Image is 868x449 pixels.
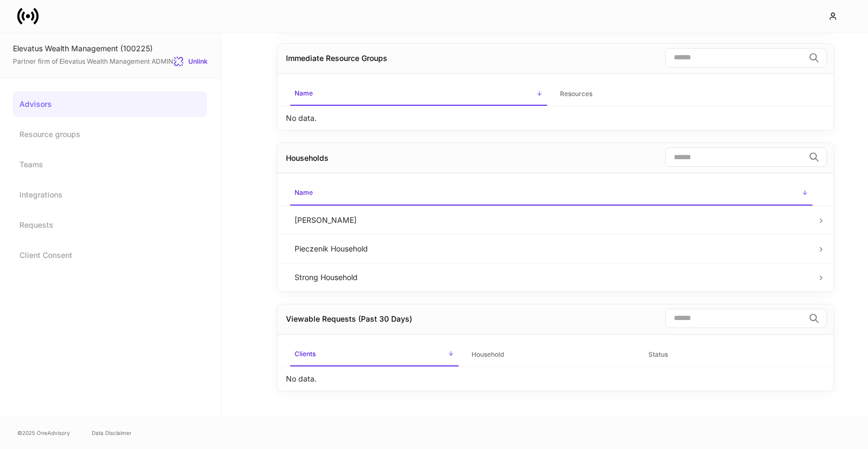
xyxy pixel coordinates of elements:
[644,344,812,366] span: Status
[59,57,173,65] a: Elevatus Wealth Management ADMIN
[290,182,812,205] span: Name
[286,263,817,291] td: Strong Household
[295,88,313,98] h6: Name
[648,349,668,359] h6: Status
[556,83,812,105] span: Resources
[92,428,132,437] a: Data Disclaimer
[13,121,207,147] a: Resource groups
[13,242,207,268] a: Client Consent
[286,113,317,124] p: No data.
[173,56,208,67] button: Unlink
[286,153,329,164] div: Households
[13,152,207,178] a: Teams
[286,53,387,64] div: Immediate Resource Groups
[467,344,635,366] span: Household
[286,234,817,263] td: Pieczenik Household
[290,83,547,106] span: Name
[17,428,70,437] span: © 2025 OneAdvisory
[471,349,504,359] h6: Household
[286,314,412,324] div: Viewable Requests (Past 30 Days)
[286,206,817,234] td: [PERSON_NAME]
[295,187,313,198] h6: Name
[286,373,317,384] p: No data.
[13,182,207,208] a: Integrations
[290,343,459,366] span: Clients
[13,57,173,66] span: Partner firm of
[13,91,207,117] a: Advisors
[560,89,592,99] h6: Resources
[295,349,316,359] h6: Clients
[13,43,208,54] div: Elevatus Wealth Management (100225)
[13,212,207,238] a: Requests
